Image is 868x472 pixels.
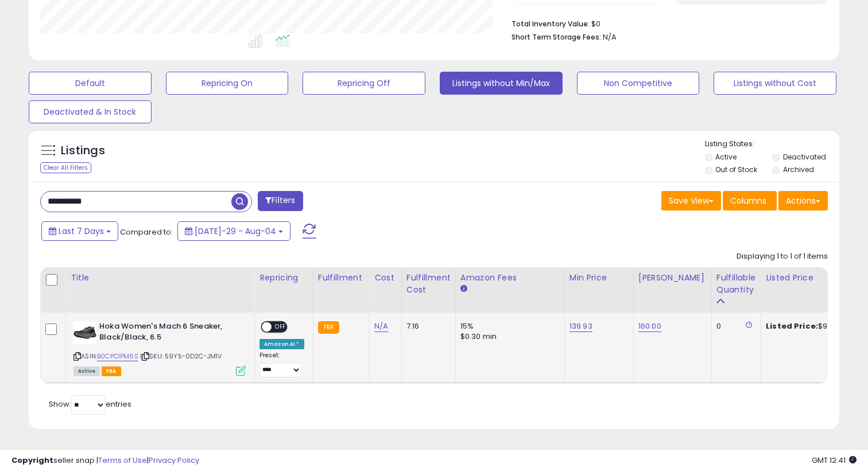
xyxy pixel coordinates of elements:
div: Listed Price [766,272,865,284]
div: $0.30 min [460,331,556,342]
span: | SKU: 59Y5-0D2C-JM1V [140,352,222,361]
button: Deactivated & In Stock [29,100,152,123]
div: seller snap | | [11,455,199,466]
span: Show: entries [49,399,131,409]
a: 139.93 [569,321,592,332]
span: N/A [603,32,617,42]
button: Non Competitive [577,72,700,95]
button: Listings without Cost [714,72,836,95]
button: Actions [778,191,828,210]
div: Cost [374,272,397,284]
div: 0 [716,321,752,331]
button: Repricing Off [303,72,425,95]
span: Last 7 Days [59,225,104,237]
button: Repricing On [166,72,289,95]
label: Active [715,152,737,162]
b: Short Term Storage Fees: [511,32,601,42]
button: Columns [723,191,777,210]
b: Listed Price: [766,321,818,331]
small: FBA [318,321,339,334]
div: [PERSON_NAME] [638,272,707,284]
div: Amazon Fees [460,272,560,284]
div: Fulfillment [318,272,365,284]
div: $91.00 [766,321,861,331]
a: 160.00 [638,321,661,332]
div: Preset: [259,352,304,377]
label: Deactivated [783,152,826,162]
div: Displaying 1 to 1 of 1 items [737,251,828,262]
span: 2025-08-13 12:41 GMT [812,455,857,466]
button: [DATE]-29 - Aug-04 [177,221,290,241]
strong: Copyright [11,455,53,466]
b: Hoka Women's Mach 6 Sneaker, Black/Black, 6.5 [99,321,239,345]
b: Total Inventory Value: [511,19,590,29]
div: Repricing [259,272,308,284]
h5: Listings [61,143,105,159]
div: Fulfillment Cost [406,272,451,296]
button: Filters [258,191,303,211]
div: Title [71,272,250,284]
div: ASIN: [73,321,246,375]
span: [DATE]-29 - Aug-04 [195,225,276,237]
label: Out of Stock [715,165,757,174]
span: Compared to: [120,227,173,237]
a: N/A [374,321,388,332]
div: Amazon AI * [259,339,304,349]
li: $0 [511,16,819,30]
a: Terms of Use [98,455,147,466]
p: Listing States: [705,139,840,150]
a: B0CPC1PM6S [97,352,138,361]
label: Archived [783,165,814,174]
button: Save View [661,191,721,210]
div: 15% [460,321,556,331]
button: Last 7 Days [41,221,118,241]
button: Default [29,72,152,95]
img: 31iPEav3Y7L._SL40_.jpg [73,321,96,344]
span: OFF [272,322,290,332]
div: Fulfillable Quantity [716,272,756,296]
a: Privacy Policy [149,455,199,466]
div: Min Price [569,272,629,284]
div: 7.16 [406,321,447,331]
div: Clear All Filters [40,162,91,173]
span: Columns [730,195,766,206]
span: All listings currently available for purchase on Amazon [73,366,100,376]
span: FBA [102,366,121,376]
button: Listings without Min/Max [440,72,563,95]
small: Amazon Fees. [460,284,467,294]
